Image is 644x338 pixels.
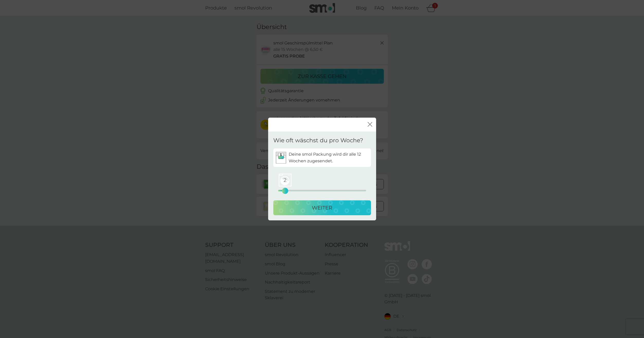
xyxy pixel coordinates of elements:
p: WEITER [312,204,332,212]
p: Wie oft wäschst du pro Woche? [273,137,363,145]
span: 2 [279,174,292,186]
p: Deine smol Packung wird dir alle 12 Wochen zugesendet. [289,151,368,164]
button: Schließen [368,122,372,127]
button: WEITER [273,200,371,215]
